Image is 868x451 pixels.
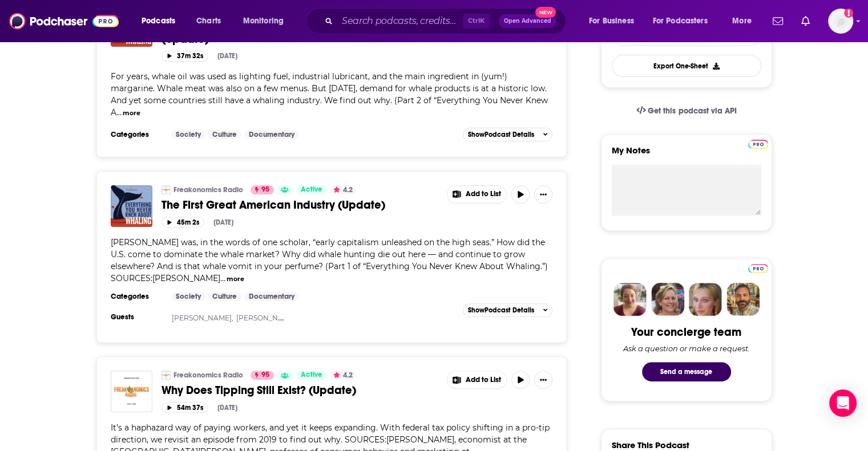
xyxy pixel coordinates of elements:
[208,130,241,139] a: Culture
[463,128,553,141] button: ShowPodcast Details
[534,185,552,204] button: Show More Button
[244,292,299,301] a: Documentary
[171,130,205,139] a: Society
[111,292,162,301] h3: Categories
[337,12,463,30] input: Search podcasts, credits, & more...
[689,283,722,316] img: Jules Profile
[724,12,766,30] button: open menu
[645,12,724,30] button: open menu
[748,262,768,273] a: Pro website
[213,218,233,226] div: [DATE]
[828,9,853,34] img: User Profile
[9,10,119,32] img: Podchaser - Follow, Share and Rate Podcasts
[748,264,768,273] img: Podchaser Pro
[162,383,439,397] a: Why Does Tipping Still Exist? (Update)
[173,371,243,380] a: Freakonomics Radio
[301,184,322,196] span: Active
[463,14,490,29] span: Ctrl K
[631,325,741,339] div: Your concierge team
[196,13,221,29] span: Charts
[581,12,648,30] button: open menu
[171,292,205,301] a: Society
[330,185,356,194] button: 4.2
[623,344,750,353] div: Ask a question or make a request.
[612,440,689,450] h3: Share This Podcast
[162,371,171,380] img: Freakonomics Radio
[642,362,731,381] button: Send a message
[296,371,327,380] a: Active
[296,185,327,194] a: Active
[111,312,162,322] h3: Guests
[828,9,853,34] span: Logged in as GregKubie
[261,184,269,196] span: 95
[768,11,788,31] a: Show notifications dropdown
[111,130,162,139] h3: Categories
[162,198,385,212] span: The First Great American Industry (Update)
[217,52,237,60] div: [DATE]
[589,13,634,29] span: For Business
[726,283,760,316] img: Jon Profile
[235,12,298,30] button: open menu
[613,283,647,316] img: Sydney Profile
[220,273,225,283] span: ...
[244,130,299,139] a: Documentary
[797,11,814,31] a: Show notifications dropdown
[648,106,736,116] span: Get this podcast via API
[447,186,507,203] button: Show More Button
[173,185,243,194] a: Freakonomics Radio
[162,185,171,194] img: Freakonomics Radio
[111,185,152,227] img: The First Great American Industry (Update)
[111,371,152,412] img: Why Does Tipping Still Exist? (Update)
[651,283,684,316] img: Barbara Profile
[134,12,190,30] button: open menu
[829,389,857,417] div: Open Intercom Messenger
[612,55,761,77] button: Export One-Sheet
[236,314,298,322] a: [PERSON_NAME],
[732,13,752,29] span: More
[748,138,768,149] a: Pro website
[251,371,274,380] a: 95
[251,185,274,194] a: 95
[828,9,853,34] button: Show profile menu
[447,371,507,388] button: Show More Button
[162,217,204,227] button: 45m 2s
[653,13,708,29] span: For Podcasters
[504,18,551,24] span: Open Advanced
[111,237,548,283] span: [PERSON_NAME] was, in the words of one scholar, “early capitalism unleashed on the high seas.” Ho...
[748,140,768,149] img: Podchaser Pro
[468,131,534,139] span: Show Podcast Details
[330,371,356,380] button: 4.2
[466,376,501,384] span: Add to List
[227,274,244,284] button: more
[162,51,208,62] button: 37m 32s
[162,383,356,397] span: Why Does Tipping Still Exist? (Update)
[172,314,233,322] a: [PERSON_NAME],
[463,303,553,317] button: ShowPodcast Details
[612,145,761,165] label: My Notes
[243,13,284,29] span: Monitoring
[499,14,556,28] button: Open AdvancedNew
[534,371,552,389] button: Show More Button
[468,306,534,314] span: Show Podcast Details
[301,369,322,381] span: Active
[466,190,501,198] span: Add to List
[844,9,853,18] svg: Add a profile image
[116,107,122,117] span: ...
[111,71,548,117] span: For years, whale oil was used as lighting fuel, industrial lubricant, and the main ingredient in ...
[208,292,241,301] a: Culture
[123,108,140,118] button: more
[217,404,237,412] div: [DATE]
[627,97,746,125] a: Get this podcast via API
[317,8,577,34] div: Search podcasts, credits, & more...
[189,12,228,30] a: Charts
[162,402,208,413] button: 54m 37s
[535,7,556,18] span: New
[142,13,175,29] span: Podcasts
[162,198,439,212] a: The First Great American Industry (Update)
[261,369,269,381] span: 95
